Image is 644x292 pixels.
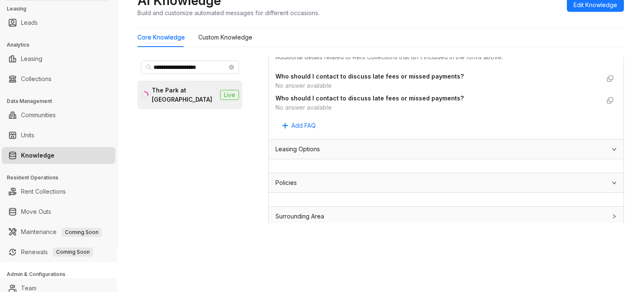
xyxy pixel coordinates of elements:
a: Leads [21,14,38,31]
span: close-circle [229,65,234,70]
li: Communities [2,107,115,124]
div: Additional details related to Rent Collections that isn't included in the forms above. [275,53,617,62]
span: collapsed [612,214,617,219]
span: Add FAQ [291,121,316,130]
h3: Admin & Configurations [7,271,117,278]
span: Leasing Options [275,145,320,154]
h3: Data Management [7,97,117,105]
div: No answer available [275,103,600,112]
div: Custom Knowledge [198,33,252,42]
h3: Resident Operations [7,174,117,182]
a: Collections [21,71,52,87]
div: Core Knowledge [138,33,185,42]
a: Knowledge [21,147,55,164]
div: No answer available [275,81,600,90]
li: Leasing [2,50,115,67]
li: Knowledge [2,147,115,164]
div: Leasing Options [269,139,623,159]
li: Renewals [2,244,115,260]
span: Edit Knowledge [574,0,617,10]
a: Move Outs [21,203,51,220]
li: Move Outs [2,203,115,220]
span: Coming Soon [62,228,102,237]
h3: Leasing [7,5,117,13]
span: Surrounding Area [275,212,324,221]
div: Policies [269,173,623,192]
span: search [146,64,152,70]
div: The Park at [GEOGRAPHIC_DATA] [152,86,217,104]
a: Rent Collections [21,183,66,200]
a: Leasing [21,50,42,67]
a: Units [21,127,34,144]
div: Surrounding Area [269,207,623,226]
span: Coming Soon [53,247,93,257]
span: expanded [612,180,617,185]
li: Maintenance [2,224,115,240]
span: expanded [612,147,617,152]
strong: Who should I contact to discuss late fees or missed payments? [275,95,464,102]
li: Units [2,127,115,144]
div: Build and customize automated messages for different occasions. [138,8,319,17]
strong: Who should I contact to discuss late fees or missed payments? [275,73,464,80]
span: Policies [275,178,297,187]
h3: Analytics [7,41,117,49]
li: Rent Collections [2,183,115,200]
li: Leads [2,14,115,31]
span: Live [220,90,239,100]
li: Collections [2,71,115,87]
a: Communities [21,107,56,124]
button: Add FAQ [275,119,322,132]
a: RenewalsComing Soon [21,244,93,260]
